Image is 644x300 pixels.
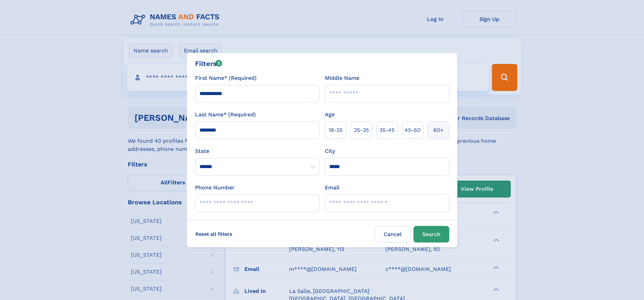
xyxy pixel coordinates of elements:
[413,226,449,243] button: Search
[195,111,256,119] label: Last Name* (Required)
[325,184,339,192] label: Email
[433,126,444,134] span: 60+
[379,126,395,134] span: 35‑45
[405,126,421,134] span: 45‑60
[195,184,235,192] label: Phone Number
[325,74,359,82] label: Middle Name
[329,126,342,134] span: 18‑25
[195,147,319,155] label: State
[195,59,222,69] div: Filters
[191,226,237,242] label: Reset all filters
[325,111,335,119] label: Age
[325,147,335,155] label: City
[375,226,411,243] label: Cancel
[195,74,257,82] label: First Name* (Required)
[354,126,369,134] span: 25‑35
